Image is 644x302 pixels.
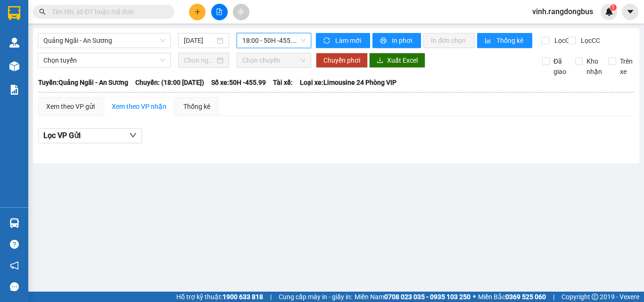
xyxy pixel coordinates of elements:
[316,53,368,68] button: Chuyển phơi
[129,131,137,139] span: down
[553,292,554,302] span: |
[423,33,475,48] button: In đơn chọn
[496,35,525,46] span: Thống kê
[223,293,263,301] strong: 1900 633 818
[323,37,331,45] span: sync
[176,292,263,302] span: Hỗ trợ kỹ thuật:
[316,33,370,48] button: syncLàm mới
[473,295,476,299] span: ⚪️
[10,282,19,291] span: message
[611,4,615,11] span: 1
[369,53,425,68] button: downloadXuất Excel
[505,293,546,301] strong: 0369 525 060
[43,33,165,48] span: Quảng Ngãi - An Sương
[242,53,305,67] span: Chọn chuyến
[9,38,19,48] img: warehouse-icon
[52,7,163,17] input: Tìm tên, số ĐT hoặc mã đơn
[550,56,570,77] span: Đã giao
[216,8,223,15] span: file-add
[392,35,413,46] span: In phơi
[38,79,128,86] b: Tuyến: Quảng Ngãi - An Sương
[43,53,165,67] span: Chọn tuyến
[605,8,613,16] img: icon-new-feature
[183,101,210,112] div: Thống kê
[242,33,305,48] span: 18:00 - 50H -455.99
[355,292,471,302] span: Miền Nam
[551,35,575,46] span: Lọc CR
[380,37,388,45] span: printer
[112,101,166,112] div: Xem theo VP nhận
[372,33,421,48] button: printerIn phơi
[38,128,142,143] button: Lọc VP Gửi
[485,37,493,45] span: bar-chart
[184,55,215,65] input: Chọn ngày
[9,61,19,71] img: warehouse-icon
[300,77,396,88] span: Loại xe: Limousine 24 Phòng VIP
[616,56,636,77] span: Trên xe
[39,8,46,15] span: search
[189,4,206,20] button: plus
[238,8,244,15] span: aim
[10,240,19,249] span: question-circle
[135,77,204,88] span: Chuyến: (18:00 [DATE])
[8,6,20,20] img: logo-vxr
[273,77,293,88] span: Tài xế:
[9,218,19,228] img: warehouse-icon
[194,8,201,15] span: plus
[10,261,19,270] span: notification
[592,294,598,300] span: copyright
[525,6,601,17] span: vinh.rangdongbus
[610,4,617,11] sup: 1
[626,8,635,16] span: caret-down
[279,292,352,302] span: Cung cấp máy in - giấy in:
[477,33,532,48] button: bar-chartThống kê
[577,35,602,46] span: Lọc CC
[335,35,363,46] span: Làm mới
[211,77,266,88] span: Số xe: 50H -455.99
[478,292,546,302] span: Miền Bắc
[622,4,638,20] button: caret-down
[46,101,95,112] div: Xem theo VP gửi
[9,85,19,95] img: solution-icon
[211,4,228,20] button: file-add
[270,292,272,302] span: |
[233,4,249,20] button: aim
[43,130,81,141] span: Lọc VP Gửi
[184,35,215,46] input: 14/08/2025
[583,56,606,77] span: Kho nhận
[384,293,471,301] strong: 0708 023 035 - 0935 103 250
